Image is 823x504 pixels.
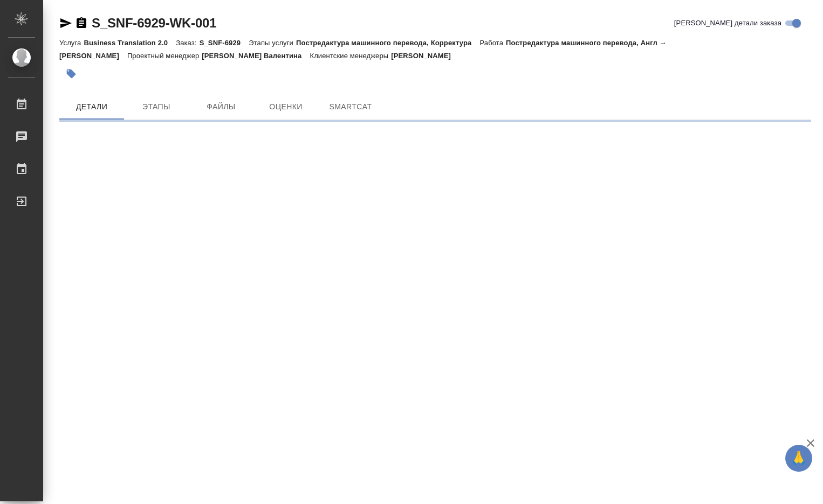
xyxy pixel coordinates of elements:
[75,17,88,30] button: Скопировать ссылку
[260,100,312,114] span: Оценки
[131,100,182,114] span: Этапы
[59,39,84,47] p: Услуга
[325,100,376,114] span: SmartCat
[66,100,118,114] span: Детали
[195,100,247,114] span: Файлы
[310,52,391,60] p: Клиентские менеджеры
[84,39,176,47] p: Business Translation 2.0
[92,16,216,30] a: S_SNF-6929-WK-001
[200,39,249,47] p: S_SNF-6929
[202,52,310,60] p: [PERSON_NAME] Валентина
[176,39,199,47] p: Заказ:
[59,17,72,30] button: Скопировать ссылку для ЯМессенджера
[127,52,202,60] p: Проектный менеджер
[674,18,781,29] span: [PERSON_NAME] детали заказа
[785,445,812,472] button: 🙏
[59,62,83,86] button: Добавить тэг
[391,52,459,60] p: [PERSON_NAME]
[296,39,479,47] p: Постредактура машинного перевода, Корректура
[249,39,296,47] p: Этапы услуги
[479,39,506,47] p: Работа
[790,447,808,470] span: 🙏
